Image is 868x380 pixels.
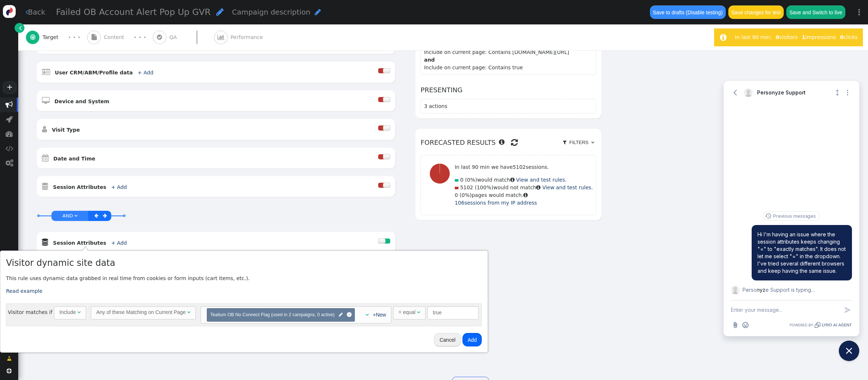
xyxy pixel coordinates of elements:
span:  [315,8,321,16]
span: Container value [393,310,427,315]
b: Device and System [54,98,109,104]
span: Failed OB Account Alert Pop Up GVR [56,7,211,17]
span:  [94,213,98,218]
span:  [216,8,224,16]
span:  [92,34,97,40]
a:  Session Attributes + Add [42,240,139,246]
span:  [5,159,13,167]
img: logo-icon.svg [3,5,16,18]
b: Date and Time [53,156,95,162]
span:  [5,145,13,152]
h3: Visitor dynamic site data [6,256,482,270]
span:  [42,183,48,190]
span:  [5,101,13,108]
span: Tealium OB No Connect Flag (used in 2 campaigns, 0 active) [210,312,335,317]
span:  [42,97,50,104]
button: Save changes for test [728,5,784,19]
a: + [3,81,16,94]
span:  [339,311,343,318]
span:  [6,116,13,123]
a: AND  [61,212,79,220]
span:  [42,154,49,162]
button: Add [462,333,482,346]
a:  Filters  [561,137,596,148]
a: View and test rules. [516,177,567,183]
span:  [74,213,77,218]
b: Session Attributes [53,184,106,190]
span: 5102 [513,164,526,170]
div: · · · [68,32,80,42]
span: impressions [802,34,836,40]
a:  [15,23,24,33]
span:  [591,140,594,145]
a: + Add [111,240,127,246]
span:  [217,34,224,40]
span:  [536,185,540,190]
span:  [365,312,369,317]
span: 0 [460,177,464,183]
span: AND [62,213,73,218]
span: clicks [840,34,857,40]
h6: Presenting [421,85,596,95]
span:  [77,310,81,315]
div: Visitor matches if [6,303,482,327]
a: View and test rules. [542,185,593,190]
span: Performance [230,34,266,41]
div: Include [59,309,76,316]
a:  [101,212,110,220]
button: Cancel [434,333,461,346]
span:  [42,125,47,133]
span: (100%) [475,185,493,190]
a:  QA [153,24,214,50]
h6: Forecasted results [421,134,596,151]
div: · · · [134,32,146,42]
span: 106 [455,200,465,206]
div: In last 90 min: [735,34,774,41]
a:  User CRM/ABM/Profile data + Add [42,70,165,75]
span:  [103,213,107,218]
div: visitors [774,34,799,41]
p: In last 90 min we have sessions. [455,163,593,171]
a:  Visit Type [42,127,92,133]
span:  [720,34,726,41]
a: + Add [137,70,153,75]
b: 1 [802,34,805,40]
a:  Device and System [42,98,121,104]
span: QA [169,34,180,41]
a:  [2,352,17,365]
span:  [26,8,28,16]
div: Any of these Matching on Current Page [96,309,186,316]
b: 0 [840,34,844,40]
a: +New [373,312,386,318]
a:  Date and Time [42,156,107,162]
a:  Performance [214,24,279,50]
span: 3 actions [424,103,447,109]
div: would match would not match pages would match. [455,158,593,212]
span:  [30,34,35,40]
a: Back [26,7,46,18]
span: 0 [455,192,458,198]
span: Content [104,34,127,41]
span:  [417,310,420,315]
a: ⋮ [850,1,868,23]
a:  Target · · · [26,24,87,50]
span: Target [43,34,62,41]
span:  [19,24,22,32]
a:  [93,212,101,220]
div: = equal [399,309,415,316]
span: Campaign description [232,8,310,16]
p: This rule uses dynamic data grabbed in real time from cookies or form inputs (cart items, etc.). [6,275,482,282]
a:  Content · · · [87,24,153,50]
span:  [187,310,190,315]
div: Containers [201,306,391,324]
span: (0%) [465,177,477,183]
span:  [563,140,566,145]
button: Save and Switch to live [786,5,845,19]
a: Read example [6,288,42,294]
span:  [499,139,504,146]
a: 106sessions from my IP address [455,200,537,206]
span: Filters [568,140,590,145]
span:  [510,177,515,182]
a:  Session Attributes + Add [42,184,139,190]
span:  [511,136,518,148]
